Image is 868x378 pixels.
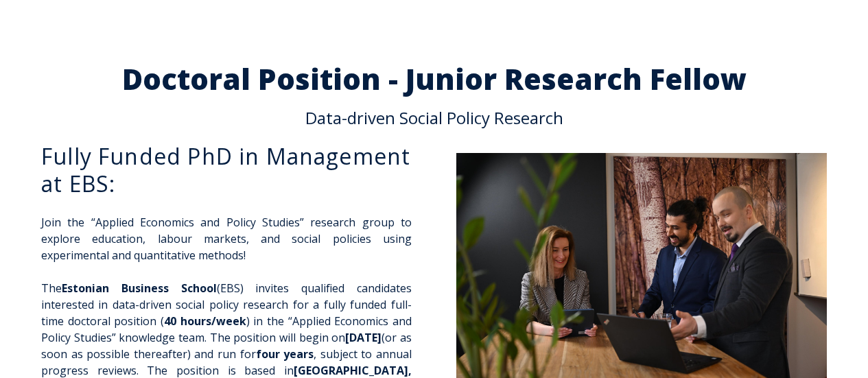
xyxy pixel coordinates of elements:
p: Join the “Applied Economics and Policy Studies” research group to explore education, labour marke... [41,214,412,263]
span: four years [256,346,314,362]
span: 40 hours/week [164,314,246,329]
h2: Doctoral Position - Junior Research Fellow [27,64,841,93]
span: Estonian Business School [62,281,217,296]
p: Data-driven Social Policy Research [27,110,841,126]
h3: Fully Funded PhD in Management at EBS: [41,143,412,198]
span: [DATE] [345,330,382,345]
